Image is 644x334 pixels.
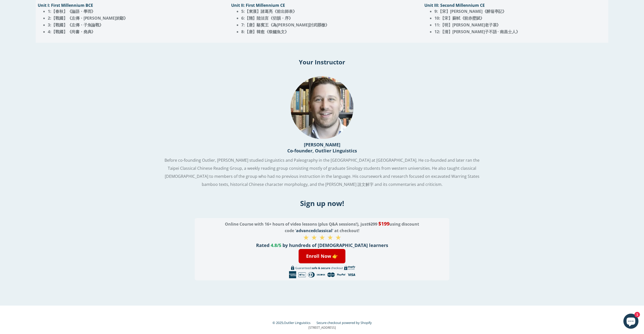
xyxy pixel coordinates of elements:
inbox-online-store-chat: Shopify online store chat [622,314,640,330]
a: Secure checkout powered by Shopify [316,320,372,325]
span: 4:【戰國】《尚書・堯典》 [48,29,95,34]
small: © 2025, [272,320,315,325]
span: 3:【戰國】《左傳・子魚論戰》 [48,22,103,28]
span: Unit II: First Millennium CE [231,3,285,8]
span: 11:【明】[PERSON_NAME]老子茶》 [434,22,501,28]
h3: [PERSON_NAME] Co-founder, Outlier Linguistics [4,142,640,154]
span: Online Course with 16+ hours of video lessons (plus Q&A sessions!), just [225,221,378,227]
a: Outlier Linguistics [284,320,310,325]
h2: Your Instructor [4,58,640,66]
span: ★ ★ ★ ★ ★ [303,232,341,242]
span: advancedclassical [296,228,332,233]
a: Enroll Now 👉 [299,249,345,263]
span: 6:【隋】陸法言《切韻・序》 [241,15,293,21]
span: using discount code ' ' at checkout! [285,221,419,233]
span: 8:【唐】韓愈《祭鱷魚文》 [241,29,289,34]
h2: Sign up now! [4,198,640,208]
span: 9:【宋】[PERSON_NAME]《醉翁亭記》 [434,9,506,14]
span: 1:【春秋】《論語・學而》 [48,9,95,14]
span: 2:【戰國】《左傳・[PERSON_NAME]於鄢》 [48,15,128,21]
span: Before co-founding Outlier, [PERSON_NAME] studied Linguistics and Paleography in the [GEOGRAPHIC_... [165,157,479,187]
span: Unit III: Second Millennium CE [424,3,485,8]
span: Unit I: First Millennium BCE [38,3,93,8]
s: $299 [368,221,377,227]
p: [STREET_ADDRESS] [185,325,459,330]
span: $199 [378,220,389,227]
span: Rated [256,242,269,248]
span: 4.8/5 [271,242,281,248]
span: 7:【唐】駱賓王《為[PERSON_NAME]討武曌檄》 [241,22,329,28]
span: 5:【東漢】諸葛亮《前出師表》 [241,9,297,14]
span: by hundreds of [DEMOGRAPHIC_DATA] learners [283,242,388,248]
span: 10:【宋】蘇軾《前赤壁賦》 [434,15,484,21]
span: 12:【清】[PERSON_NAME]子不語 · 南昌士人》 [434,29,520,34]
